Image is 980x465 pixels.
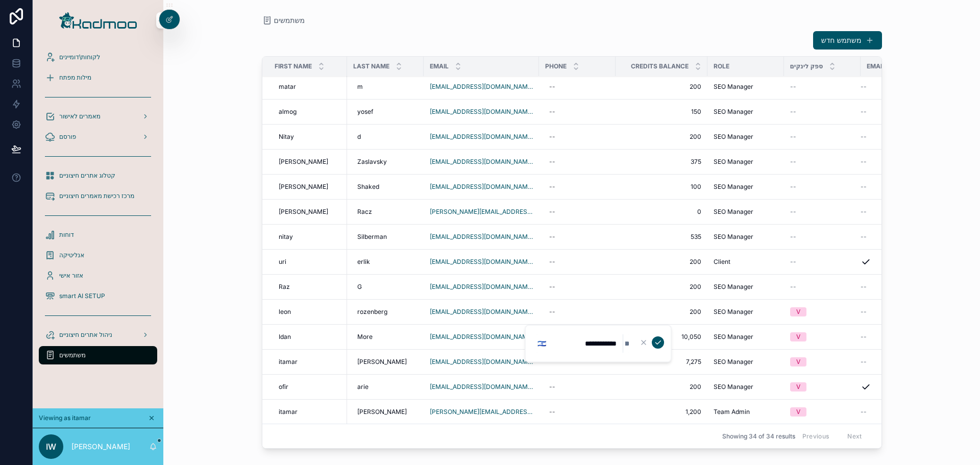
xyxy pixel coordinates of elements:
[39,187,157,205] a: מרכז רכישת מאמרים חיצוניים
[714,158,753,166] span: SEO Manager
[714,83,753,91] span: SEO Manager
[353,104,418,120] a: yosef
[790,382,854,391] a: V
[861,308,934,316] a: --
[59,192,134,200] span: מרכז רכישת מאמרים חיצוניים
[279,358,298,366] span: itamar
[39,107,157,126] a: מאמרים לאישור
[357,333,373,341] span: More
[714,358,753,366] span: SEO Manager
[357,258,370,266] span: erlik
[545,129,609,145] a: --
[279,158,328,166] span: [PERSON_NAME]
[279,233,293,241] span: nitay
[275,204,341,220] a: [PERSON_NAME]
[59,53,100,61] span: לקוחות\דומיינים
[279,258,286,266] span: uri
[631,62,689,70] span: Credits balance
[790,258,796,266] span: --
[714,308,753,316] span: SEO Manager
[46,440,56,453] span: iw
[861,333,934,341] a: --
[430,133,533,141] a: [EMAIL_ADDRESS][DOMAIN_NAME]
[545,104,609,120] a: --
[622,408,701,416] a: 1,200
[430,283,533,291] a: [EMAIL_ADDRESS][DOMAIN_NAME]
[357,283,362,291] span: G
[275,304,341,320] a: leon
[549,183,555,191] div: --
[790,108,854,116] a: --
[353,79,418,95] a: m
[545,79,609,95] a: --
[59,351,86,359] span: משתמשים
[59,112,101,120] span: מאמרים לאישור
[622,83,701,91] a: 200
[549,258,555,266] div: --
[790,332,854,341] a: V
[790,407,854,417] a: V
[796,307,800,316] div: V
[861,133,934,141] a: --
[622,308,701,316] a: 200
[714,183,753,191] span: SEO Manager
[279,83,296,91] span: matar
[714,183,778,191] a: SEO Manager
[813,31,882,50] button: משתמש חדש
[430,383,533,391] a: [EMAIL_ADDRESS][DOMAIN_NAME]
[279,308,291,316] span: leon
[430,158,533,166] a: [EMAIL_ADDRESS][DOMAIN_NAME]
[353,279,418,295] a: G
[714,133,778,141] a: SEO Manager
[861,108,934,116] a: --
[39,68,157,87] a: מילות מפתח
[714,108,753,116] span: SEO Manager
[430,408,533,416] a: [PERSON_NAME][EMAIL_ADDRESS][PERSON_NAME][DOMAIN_NAME]
[430,83,533,91] a: [EMAIL_ADDRESS][DOMAIN_NAME]
[357,158,387,166] span: Zaslavsky
[622,183,701,191] a: 100
[796,382,800,391] div: V
[353,304,418,320] a: rozenberg
[790,233,854,241] a: --
[714,358,778,366] a: SEO Manager
[714,408,750,416] span: Team Admin
[790,283,854,291] a: --
[549,108,555,116] div: --
[790,208,854,216] a: --
[790,233,796,241] span: --
[279,133,294,141] span: Nitay
[714,333,778,341] a: SEO Manager
[714,258,778,266] a: Client
[545,229,609,245] a: --
[714,408,778,416] a: Team Admin
[430,358,533,366] a: [EMAIL_ADDRESS][DOMAIN_NAME]
[39,226,157,244] a: דוחות
[861,208,867,216] span: --
[549,408,555,416] div: --
[275,279,341,295] a: Raz
[357,358,407,366] span: [PERSON_NAME]
[622,258,701,266] span: 200
[71,442,130,452] p: [PERSON_NAME]
[790,183,854,191] a: --
[545,304,609,320] a: --
[353,329,418,345] a: More
[714,208,753,216] span: SEO Manager
[790,258,854,266] a: --
[796,357,800,366] div: V
[622,133,701,141] a: 200
[622,383,701,391] span: 200
[796,332,800,341] div: V
[549,308,555,316] div: --
[714,62,729,70] span: Role
[353,254,418,270] a: erlik
[357,308,387,316] span: rozenberg
[861,158,934,166] a: --
[545,404,609,420] a: --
